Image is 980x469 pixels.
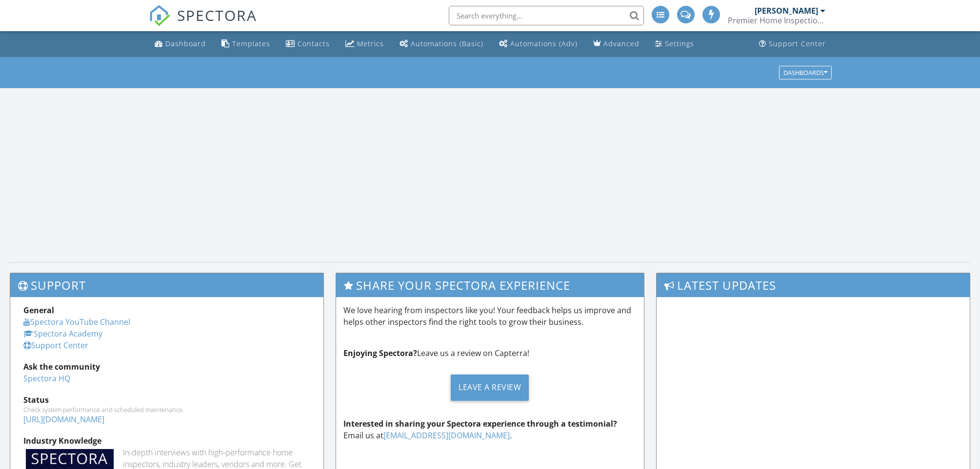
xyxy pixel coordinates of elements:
div: Support Center [769,39,826,48]
div: Metrics [357,39,384,48]
div: Settings [665,39,694,48]
a: Settings [651,35,698,53]
button: Dashboards [779,66,832,79]
div: Templates [232,39,270,48]
strong: Interested in sharing your Spectora experience through a testimonial? [343,418,617,429]
a: Dashboard [151,35,210,53]
input: Search everything... [449,6,644,25]
a: Metrics [341,35,388,53]
div: Status [23,394,310,406]
p: We love hearing from inspectors like you! Your feedback helps us improve and helps other inspecto... [343,304,636,328]
a: Leave a Review [343,367,636,408]
a: Advanced [589,35,643,53]
span: SPECTORA [177,5,257,25]
h3: Support [10,273,323,297]
a: Spectora YouTube Channel [23,317,130,327]
a: SPECTORA [149,13,257,34]
p: Email us at . [343,418,636,441]
a: Support Center [23,340,88,351]
h3: Share Your Spectora Experience [336,273,643,297]
div: [PERSON_NAME] [755,6,818,16]
div: Contacts [298,39,330,48]
div: Premier Home Inspection Chicago LLC Lic#451.001387 [728,16,825,25]
div: Automations (Adv) [510,39,578,48]
strong: General [23,305,54,316]
a: Automations (Advanced) [495,35,581,53]
div: Automations (Basic) [411,39,483,48]
img: The Best Home Inspection Software - Spectora [149,5,170,26]
p: Leave us a review on Capterra! [343,347,636,359]
strong: Enjoying Spectora? [343,348,417,358]
a: Support Center [755,35,830,53]
div: Ask the community [23,361,310,373]
div: Check system performance and scheduled maintenance. [23,406,310,413]
div: Advanced [603,39,640,48]
div: Dashboards [783,69,827,76]
a: Spectora Academy [23,328,102,339]
a: Spectora HQ [23,373,70,384]
a: Automations (Basic) [396,35,487,53]
a: [EMAIL_ADDRESS][DOMAIN_NAME] [383,430,510,441]
div: Leave a Review [451,375,529,401]
a: [URL][DOMAIN_NAME] [23,414,104,425]
a: Templates [218,35,274,53]
div: Industry Knowledge [23,435,310,447]
div: Dashboard [165,39,206,48]
a: Contacts [282,35,334,53]
h3: Latest Updates [657,273,970,297]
